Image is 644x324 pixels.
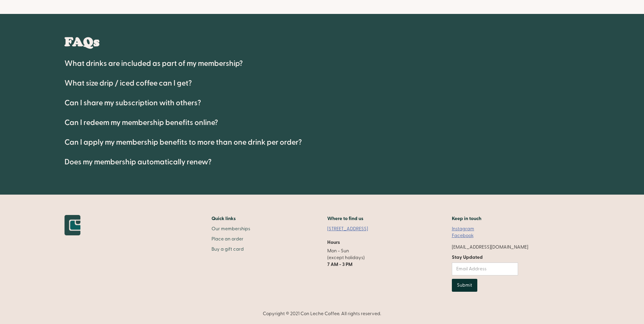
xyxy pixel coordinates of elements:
div: [EMAIL_ADDRESS][DOMAIN_NAME] [452,244,528,251]
strong: 7 AM - 3 PM [327,261,352,268]
p: Mon - Sun (except holidays) [327,248,375,268]
h2: Quick links [211,215,250,222]
h4: Can I redeem my membership benefits online? [65,119,218,127]
a: Instagram [452,226,474,232]
label: Stay Updated [452,254,518,261]
input: Email Address [452,263,518,275]
h4: Can I share my subscription with others? [65,99,201,107]
a: Place an order [211,236,250,242]
h5: Keep in touch [452,215,481,222]
div: Copyright © 2021 Con Leche Coffee. All rights reserved. [65,310,580,317]
h5: Hours [327,239,340,246]
h4: Does my membership automatically renew? [65,158,211,166]
a: Our memberships [211,226,250,232]
h4: Can I apply my membership benefits to more than one drink per order? [65,138,302,146]
h4: What drinks are included as part of my membership? [65,59,243,68]
h5: Where to find us [327,215,363,222]
form: Email Form [452,254,518,292]
h1: FAQs [65,34,100,49]
a: [STREET_ADDRESS] [327,226,375,232]
h4: What size drip / iced coffee can I get? [65,79,192,87]
a: Buy a gift card [211,246,250,253]
input: Submit [452,279,477,292]
a: Facebook [452,232,474,239]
